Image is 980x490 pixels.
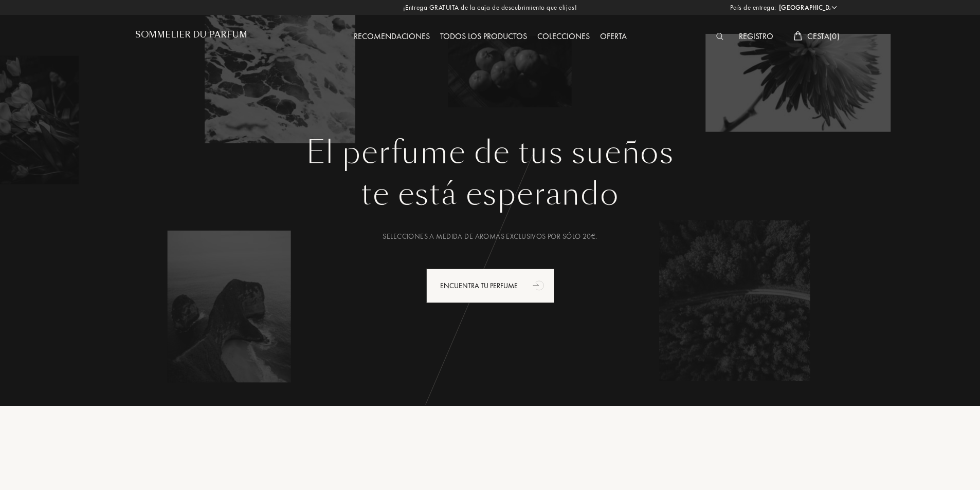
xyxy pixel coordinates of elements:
[135,30,247,44] a: Sommelier du Parfum
[807,31,840,42] span: Cesta ( 0 )
[426,269,554,303] div: Encuentra tu perfume
[143,231,837,242] div: Selecciones a medida de aromas exclusivos por sólo 20€.
[435,31,532,42] a: Todos los productos
[734,31,778,42] a: Registro
[349,31,435,42] a: Recomendaciones
[532,30,595,44] div: Colecciones
[595,31,632,42] a: Oferta
[794,31,802,41] img: cart_white.svg
[716,33,724,40] img: search_icn_white.svg
[435,30,532,44] div: Todos los productos
[532,31,595,42] a: Colecciones
[349,30,435,44] div: Recomendaciones
[730,3,776,13] span: País de entrega:
[143,171,837,217] div: te está esperando
[419,269,562,303] a: Encuentra tu perfumeanimation
[595,30,632,44] div: Oferta
[734,30,778,44] div: Registro
[135,30,247,40] h1: Sommelier du Parfum
[143,134,837,171] h1: El perfume de tus sueños
[529,275,550,295] div: animation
